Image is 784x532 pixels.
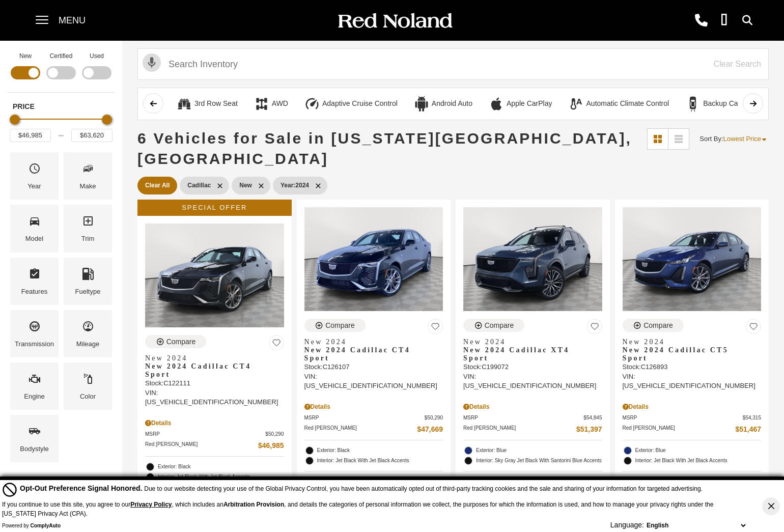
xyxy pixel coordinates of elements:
span: Red [PERSON_NAME] [304,424,417,435]
div: Android Auto [432,99,472,108]
span: Interior: Jet Black With Jet Black Accents [635,456,762,466]
span: $51,397 [576,424,602,435]
div: TransmissionTransmission [10,310,59,357]
span: $54,845 [583,414,602,422]
div: Apple CarPlay [507,99,552,108]
input: Search Inventory [137,48,769,80]
a: ComplyAuto [31,523,61,528]
span: Red [PERSON_NAME] [145,440,258,451]
span: New 2024 [623,338,754,346]
span: New 2024 [145,354,276,362]
div: Pricing Details - New 2024 Cadillac CT4 Sport [304,402,443,411]
div: AWD [272,99,288,108]
img: Red Noland Auto Group [336,12,453,30]
span: 6 Vehicles for Sale in [US_STATE][GEOGRAPHIC_DATA], [GEOGRAPHIC_DATA] [137,130,632,167]
img: 2024 Cadillac CT5 Sport [623,207,762,311]
span: Red [PERSON_NAME] [463,424,576,435]
div: Stock : C199072 [463,362,602,372]
h5: Price [13,102,109,111]
div: Year [27,181,41,192]
button: Android AutoAndroid Auto [408,93,478,115]
div: Apple CarPlay [489,96,504,111]
div: MileageMileage [64,310,112,357]
img: 2024 Cadillac CT4 Sport [145,223,284,327]
a: New 2024New 2024 Cadillac CT5 Sport [623,338,762,362]
div: Automatic Climate Control [586,99,669,108]
a: MSRP $54,845 [463,414,602,422]
span: MSRP [145,430,265,438]
span: Clear All [145,179,170,192]
strong: Arbitration Provision [223,501,284,508]
span: Red [PERSON_NAME] [623,424,736,435]
div: Stock : C122111 [145,379,284,388]
div: VIN: [US_VEHICLE_IDENTIFICATION_NUMBER] [145,388,284,407]
span: $47,669 [417,424,443,435]
div: Color [80,391,96,402]
div: Powered by [2,523,61,529]
span: $51,467 [735,424,761,435]
div: Language: [610,521,644,528]
span: Exterior: Blue [476,445,602,456]
u: Privacy Policy [130,501,172,508]
div: Adaptive Cruise Control [322,99,398,108]
button: Save Vehicle [587,319,602,338]
div: VIN: [US_VEHICLE_IDENTIFICATION_NUMBER] [623,372,762,390]
div: Maximum Price [102,115,112,125]
div: Pricing Details - New 2024 Cadillac CT4 Sport AWD [145,418,284,428]
button: 3rd Row Seat3rd Row Seat [171,93,243,115]
span: MSRP [623,414,743,422]
div: AWD [254,96,269,111]
div: Stock : C126893 [623,362,762,372]
div: 3rd Row Seat [177,96,192,111]
button: Save Vehicle [269,335,284,354]
div: Pricing Details - New 2024 Cadillac XT4 Sport With Navigation & AWD [463,402,602,411]
button: Adaptive Cruise ControlAdaptive Cruise Control [299,93,403,115]
span: Sort By : [699,135,723,143]
div: TrimTrim [64,205,112,252]
a: Red [PERSON_NAME] $51,397 [463,424,602,435]
span: Fueltype [82,265,94,286]
div: Make [80,181,96,192]
div: Model [25,233,43,244]
a: New 2024New 2024 Cadillac XT4 Sport [463,338,602,362]
span: Bodystyle [29,423,41,443]
span: New [239,179,252,192]
a: New 2024New 2024 Cadillac CT4 Sport [304,338,443,362]
span: Mileage [82,318,94,339]
div: Compare [325,321,355,330]
span: $46,985 [258,440,284,451]
a: Red [PERSON_NAME] $47,669 [304,424,443,435]
span: $50,290 [425,414,443,422]
span: Exterior: Black [317,445,443,456]
div: VIN: [US_VEHICLE_IDENTIFICATION_NUMBER] [463,372,602,390]
span: Interior: Sky Gray Jet Black With Santorini Blue Accents [476,456,602,466]
a: MSRP $50,290 [304,414,443,422]
span: Engine [29,370,41,391]
span: Model [29,212,41,233]
div: Compare [643,321,673,330]
span: Interior: Jet Black With Jet Black Accents [317,456,443,466]
a: MSRP $54,315 [623,414,762,422]
a: New 2024New 2024 Cadillac CT4 Sport [145,354,284,379]
button: Save Vehicle [428,319,443,338]
div: Transmission [15,339,54,350]
span: Features [29,265,41,286]
div: Due to our website detecting your use of the Global Privacy Control, you have been automatically ... [20,483,703,494]
span: New 2024 Cadillac CT4 Sport [304,346,436,362]
div: ColorColor [64,362,112,410]
div: MakeMake [64,152,112,200]
input: Maximum [71,129,113,142]
span: Transmission [29,318,41,339]
div: Adaptive Cruise Control [304,96,320,111]
div: EngineEngine [10,362,59,410]
span: Color [82,370,94,391]
div: YearYear [10,152,59,200]
button: Compare Vehicle [623,319,684,332]
div: Backup Camera [703,99,754,108]
a: Red [PERSON_NAME] $51,467 [623,424,762,435]
span: New 2024 [463,338,595,346]
button: scroll left [143,93,163,114]
div: BodystyleBodystyle [10,415,59,462]
span: Lowest Price [723,135,761,143]
span: Year [29,160,41,181]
